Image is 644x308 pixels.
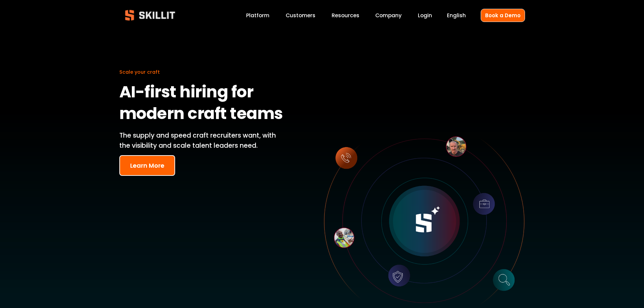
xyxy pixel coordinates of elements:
a: Login [418,11,432,20]
a: Book a Demo [481,9,525,22]
a: Company [375,11,402,20]
a: Customers [286,11,315,20]
span: Scale your craft [119,69,160,75]
p: The supply and speed craft recruiters want, with the visibility and scale talent leaders need. [119,131,286,151]
div: language picker [447,11,466,20]
img: Skillit [119,5,181,25]
a: Platform [246,11,269,20]
button: Learn More [119,155,175,176]
span: Resources [332,11,359,19]
span: English [447,11,466,19]
a: folder dropdown [332,11,359,20]
strong: AI-first hiring for modern craft teams [119,79,283,129]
